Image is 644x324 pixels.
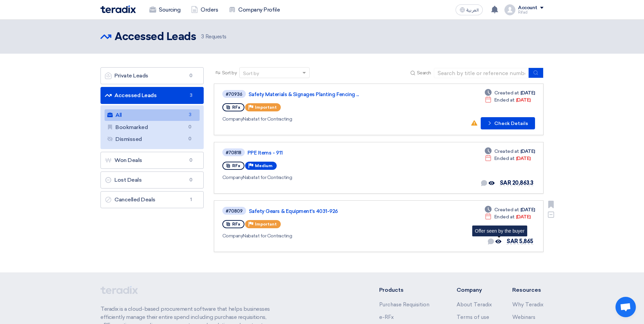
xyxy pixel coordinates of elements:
[485,96,531,104] div: [DATE]
[504,4,515,15] img: profile_test.png
[223,2,285,17] a: Company Profile
[512,286,544,294] li: Resources
[494,213,515,220] span: Ended at
[512,314,535,320] a: Webinars
[100,172,204,188] a: Lost Deals0
[186,2,223,17] a: Orders
[222,175,243,180] span: Company
[222,233,243,239] span: Company
[222,232,420,239] div: Nabatat for Contracting
[434,68,529,78] input: Search by title or reference number
[485,89,535,96] div: [DATE]
[187,157,195,164] span: 0
[417,69,431,76] span: Search
[457,302,492,308] a: About Teradix
[500,180,533,186] span: SAR 20,863.3
[243,70,259,77] div: Sort by
[187,196,195,203] span: 1
[255,222,277,227] span: Important
[187,72,195,79] span: 0
[247,150,417,156] a: PPE Items - 911
[494,206,519,213] span: Created at
[105,122,200,133] a: Bookmarked
[507,238,533,245] span: SAR 5,865
[485,206,535,213] div: [DATE]
[232,222,240,227] span: RFx
[226,92,242,96] div: #70936
[144,2,186,17] a: Sourcing
[457,286,492,294] li: Company
[232,105,240,110] span: RFx
[456,4,483,15] button: العربية
[457,314,489,320] a: Terms of use
[186,136,194,143] span: 0
[186,124,194,131] span: 0
[100,191,204,208] a: Cancelled Deals1
[105,133,200,145] a: Dismissed
[518,11,544,14] div: Rifad
[201,33,226,41] span: Requests
[379,286,437,294] li: Products
[100,67,204,84] a: Private Leads0
[226,150,241,155] div: #70818
[115,30,196,44] h2: Accessed Leads
[494,148,519,155] span: Created at
[232,163,240,168] span: RFx
[222,69,237,76] span: Sort by
[249,91,418,97] a: Safety Materials & Signages Planting Fencing ...
[187,177,195,183] span: 0
[187,92,195,99] span: 3
[100,152,204,169] a: Won Deals0
[222,115,420,123] div: Nabatat for Contracting
[615,297,636,317] a: Open chat
[481,117,535,129] button: Check Details
[255,105,277,110] span: Important
[379,314,394,320] a: e-RFx
[475,228,525,234] div: Offer seen by the buyer
[485,148,535,155] div: [DATE]
[494,89,519,96] span: Created at
[379,302,429,308] a: Purchase Requisition
[201,34,204,40] span: 3
[222,174,419,181] div: Nabatat for Contracting
[466,8,479,13] span: العربية
[222,116,243,122] span: Company
[186,111,194,119] span: 3
[494,155,515,162] span: Ended at
[494,96,515,104] span: Ended at
[518,5,537,11] div: Account
[100,5,136,13] img: Teradix logo
[226,209,243,213] div: #70809
[485,155,531,162] div: [DATE]
[105,109,200,121] a: All
[512,302,544,308] a: Why Teradix
[100,87,204,104] a: Accessed Leads3
[255,163,273,168] span: Medium
[249,208,419,214] a: Safety Gears & Equipment's 4031-926
[485,213,531,220] div: [DATE]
